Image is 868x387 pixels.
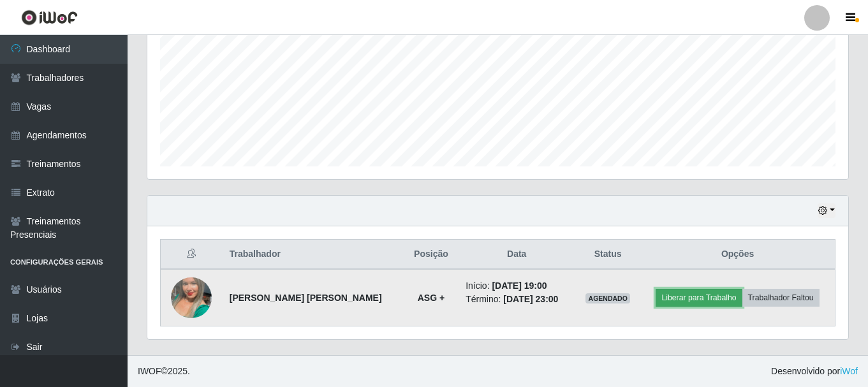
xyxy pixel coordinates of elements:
time: [DATE] 23:00 [503,294,558,304]
img: CoreUI Logo [21,10,78,26]
span: IWOF [138,366,161,376]
th: Trabalhador [222,240,404,270]
a: iWof [840,366,858,376]
time: [DATE] 19:00 [492,281,547,291]
strong: ASG + [418,293,445,303]
span: © 2025 . [138,365,190,378]
th: Posição [404,240,459,270]
li: Término: [466,293,568,306]
li: Início: [466,279,568,293]
th: Data [458,240,575,270]
button: Liberar para Trabalho [656,289,742,307]
th: Status [575,240,640,270]
button: Trabalhador Faltou [742,289,820,307]
th: Opções [640,240,835,270]
span: Desenvolvido por [771,365,858,378]
strong: [PERSON_NAME] [PERSON_NAME] [230,293,382,303]
img: 1684607735548.jpeg [171,261,212,334]
span: AGENDADO [585,293,630,303]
